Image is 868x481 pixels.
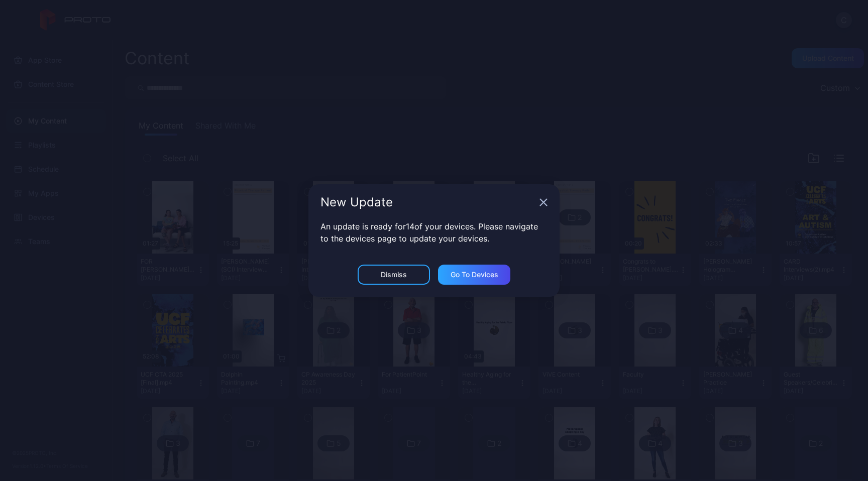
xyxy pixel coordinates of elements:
button: Dismiss [358,265,430,285]
p: An update is ready for 14 of your devices. Please navigate to the devices page to update your dev... [320,220,548,245]
div: Go to devices [451,271,498,279]
div: Dismiss [381,271,407,279]
div: New Update [320,196,535,208]
button: Go to devices [438,265,510,285]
